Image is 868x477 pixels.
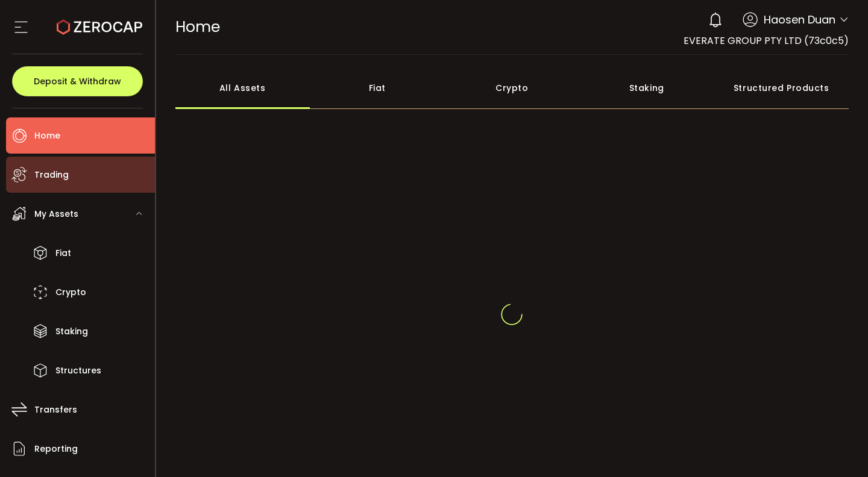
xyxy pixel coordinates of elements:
[684,34,849,48] span: EVERATE GROUP PTY LTD (73c0c5)
[445,67,580,109] div: Crypto
[310,67,445,109] div: Fiat
[34,440,78,458] span: Reporting
[34,77,121,86] span: Deposit & Withdraw
[55,284,86,301] span: Crypto
[55,362,101,379] span: Structures
[764,11,835,28] span: Haosen Duan
[175,67,310,109] div: All Assets
[55,245,71,262] span: Fiat
[34,401,77,419] span: Transfers
[12,66,143,96] button: Deposit & Withdraw
[55,323,88,340] span: Staking
[34,205,78,223] span: My Assets
[34,127,60,145] span: Home
[579,67,714,109] div: Staking
[175,16,220,37] span: Home
[714,67,849,109] div: Structured Products
[34,166,69,184] span: Trading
